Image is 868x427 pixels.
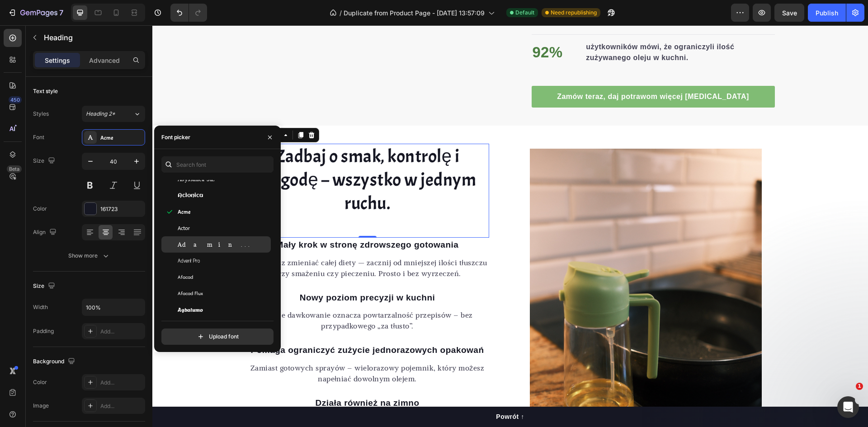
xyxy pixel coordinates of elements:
p: Powrót ↑ [344,387,372,396]
div: Align [33,226,58,239]
div: Text style [33,87,58,95]
h2: Zadbaj o smak, kontrolę i wygodę – wszystko w jednym ruchu. [94,118,337,191]
span: 1 [856,383,863,390]
input: Search font [161,156,274,173]
iframe: Design area [152,25,868,427]
button: Heading 2* [82,106,145,122]
div: Publish [816,8,838,18]
p: Settings [45,56,70,65]
button: 7 [4,4,67,22]
div: Color [33,205,47,213]
span: Agbalumo [178,305,203,314]
div: Size [33,155,57,167]
p: Advanced [89,56,120,65]
div: 161723 [100,205,143,213]
div: Beta [7,165,22,173]
span: Heading 2* [86,110,115,118]
div: Upload font [196,332,239,341]
div: Background [33,356,77,368]
p: 7 [59,7,63,18]
p: Działa również na zimno [94,371,336,385]
div: Image [33,402,49,410]
div: Add... [100,402,143,410]
div: Styles [33,110,49,118]
p: Heading [44,32,142,43]
div: Font picker [161,133,190,141]
div: Width [33,303,48,311]
span: Aclonica [178,192,203,200]
div: Font [33,133,44,141]
div: Add... [100,328,143,336]
a: Zamów teraz, daj potrawom więcej [MEDICAL_DATA] [379,61,623,82]
div: Color [33,378,47,386]
span: Default [515,9,534,17]
iframe: Intercom live chat [837,396,859,418]
span: Actor [178,224,190,232]
p: Nowy poziom precyzji w kuchni [94,266,336,279]
p: Zamiast gotowych sprayów – wielorazowy pojemnik, który możesz napełniać dowolnym olejem. [94,337,336,359]
p: Mały krok w stronę zdrowszego gotowania [94,213,336,226]
div: Show more [68,251,110,260]
span: Save [782,9,797,17]
span: Adamina [178,240,253,249]
div: Undo/Redo [170,4,207,22]
span: Afacad [178,273,193,281]
button: Upload font [161,328,274,345]
p: Lepsze dawkowanie oznacza powtarzalność przepisów – bez przypadkowego „za tłusto”. [94,284,336,306]
button: Save [774,4,804,22]
div: Padding [33,327,54,335]
div: Acme [100,134,143,142]
span: Need republishing [551,9,597,17]
p: Zamów teraz, daj potrawom więcej [MEDICAL_DATA] [405,66,597,77]
button: Show more [33,248,145,264]
button: Publish [808,4,846,22]
span: Duplicate from Product Page - [DATE] 13:57:09 [344,8,485,18]
div: Heading [105,106,130,114]
div: 450 [9,96,22,103]
span: Acme [178,208,190,216]
p: Nie musisz zmieniać całej diety — zacznij od mniejszej ilości tłuszczu przy smażeniu czy pieczeni... [94,232,336,253]
input: Auto [82,299,145,315]
span: / [340,8,342,18]
p: Pomaga ograniczyć zużycie jednorazowych opakowań [94,319,336,332]
span: Advent Pro [178,257,200,265]
div: Size [33,280,57,292]
div: Add... [100,379,143,387]
span: Afacad Flux [178,289,203,297]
